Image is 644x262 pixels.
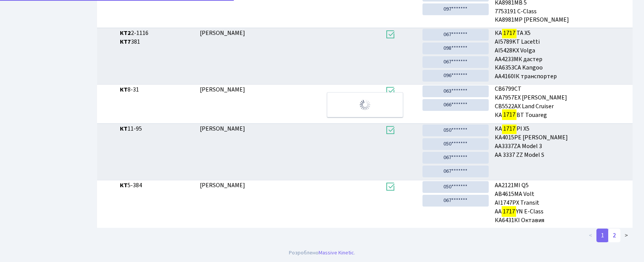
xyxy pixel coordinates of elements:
[620,229,633,242] a: >
[502,123,516,134] mark: 1717
[502,206,516,217] mark: 1717
[502,109,516,120] mark: 1717
[289,249,355,257] div: Розроблено .
[359,99,371,111] img: Обробка...
[319,249,354,257] a: Massive Kinetic
[120,181,194,190] span: 5-384
[120,29,194,46] span: 2-1116 381
[200,181,245,189] span: [PERSON_NAME]
[120,38,131,46] b: КТ7
[495,181,630,224] span: AA2121MI Q5 АВ4615МА Volt АІ1747РХ Transit АА YN E-Class КА6431КІ Октавия
[120,181,128,189] b: КТ
[200,125,245,133] span: [PERSON_NAME]
[120,125,128,133] b: КТ
[608,229,620,242] a: 2
[502,28,516,38] mark: 1717
[495,85,630,120] span: СВ6799СТ КА7957ЕХ [PERSON_NAME] СВ5522АХ Land Cruiser КА ВТ Touareg
[596,229,609,242] a: 1
[120,29,131,37] b: КТ2
[495,125,630,159] span: KA РІ Х5 КА4015РЕ [PERSON_NAME] АА3337ZA Model 3 АА 3337 ZZ Model S
[200,85,245,94] span: [PERSON_NAME]
[120,85,194,94] span: 8-31
[120,125,194,133] span: 11-95
[495,29,630,81] span: КА ТА X5 AI5789KT Lacetti AI5428KX Volga АА4233МК дастер КА6353СА Kangoo АА4160ІК транспортер
[200,29,245,37] span: [PERSON_NAME]
[120,85,128,94] b: КТ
